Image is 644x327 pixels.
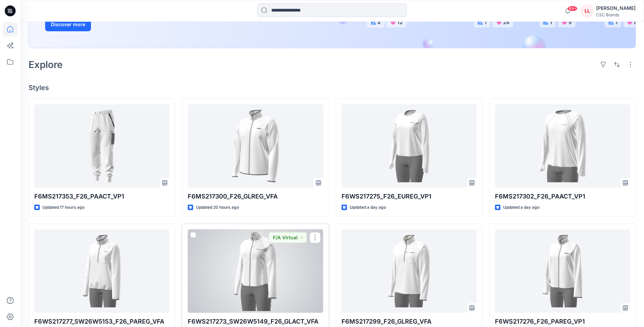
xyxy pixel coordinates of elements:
a: F6WS217275_F26_EUREG_VP1 [342,104,477,188]
a: F6MS217299_F26_GLREG_VFA [342,229,477,313]
a: F6MS217302_F26_PAACT_VP1 [495,104,630,188]
a: F6WS217277_SW26W5153_F26_PAREG_VFA [34,229,169,313]
p: F6MS217299_F26_GLREG_VFA [342,317,477,326]
div: LL [581,5,593,17]
p: Updated a day ago [503,204,539,211]
button: Discover more [45,18,91,31]
div: CSC Brands [596,12,636,17]
p: F6WS217273_SW26W5149_F26_GLACT_VFA [188,317,323,326]
p: Updated 20 hours ago [196,204,239,211]
a: F6MS217300_F26_GLREG_VFA [188,104,323,188]
p: Updated 17 hours ago [42,204,85,211]
p: F6MS217300_F26_GLREG_VFA [188,192,323,201]
p: F6WS217277_SW26W5153_F26_PAREG_VFA [34,317,169,326]
p: F6WS217275_F26_EUREG_VP1 [342,192,477,201]
p: F6WS217276_F26_PAREG_VP1 [495,317,630,326]
span: 99+ [567,6,577,11]
a: Discover more [45,18,198,31]
a: F6MS217353_F26_PAACT_VP1 [34,104,169,188]
div: [PERSON_NAME] [596,4,636,12]
a: F6WS217276_F26_PAREG_VP1 [495,229,630,313]
h2: Explore [29,59,63,70]
a: F6WS217273_SW26W5149_F26_GLACT_VFA [188,229,323,313]
p: F6MS217302_F26_PAACT_VP1 [495,192,630,201]
h4: Styles [29,84,636,92]
p: F6MS217353_F26_PAACT_VP1 [34,192,169,201]
p: Updated a day ago [350,204,386,211]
